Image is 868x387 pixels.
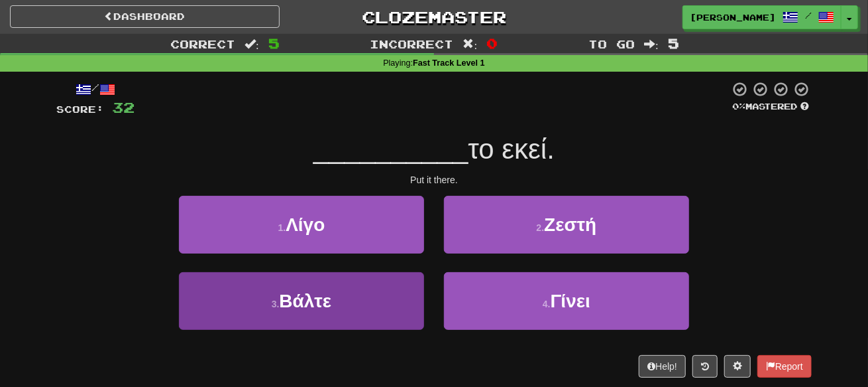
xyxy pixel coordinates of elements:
[112,99,135,116] span: 32
[668,35,679,51] span: 5
[272,299,280,309] small: 3 .
[299,5,569,29] a: Clozemaster
[179,196,424,254] button: 1.Λίγο
[170,37,235,50] span: Correct
[468,133,555,165] span: το εκεί.
[732,101,745,112] span: 0 %
[805,11,812,20] span: /
[644,39,659,50] span: :
[639,355,686,378] button: Help!
[444,272,689,330] button: 4.Γίνει
[56,81,135,98] div: /
[244,39,259,50] span: :
[278,222,286,233] small: 1 .
[56,104,104,115] span: Score:
[486,35,498,51] span: 0
[313,133,468,165] span: __________
[179,272,424,330] button: 3.Βάλτε
[544,214,596,235] span: Ζεστή
[692,355,718,378] button: Round history (alt+y)
[444,196,689,254] button: 2.Ζεστή
[463,39,478,50] span: :
[286,214,325,235] span: Λίγο
[730,101,812,113] div: Mastered
[10,5,280,28] a: Dashboard
[279,291,331,311] span: Βάλτε
[56,173,812,187] div: Put it there.
[682,5,841,29] a: [PERSON_NAME] /
[543,299,551,309] small: 4 .
[370,37,454,50] span: Incorrect
[551,291,590,311] span: Γίνει
[413,58,485,68] strong: Fast Track Level 1
[690,11,776,23] span: [PERSON_NAME]
[757,355,812,378] button: Report
[537,222,545,233] small: 2 .
[588,37,635,50] span: To go
[268,35,280,51] span: 5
